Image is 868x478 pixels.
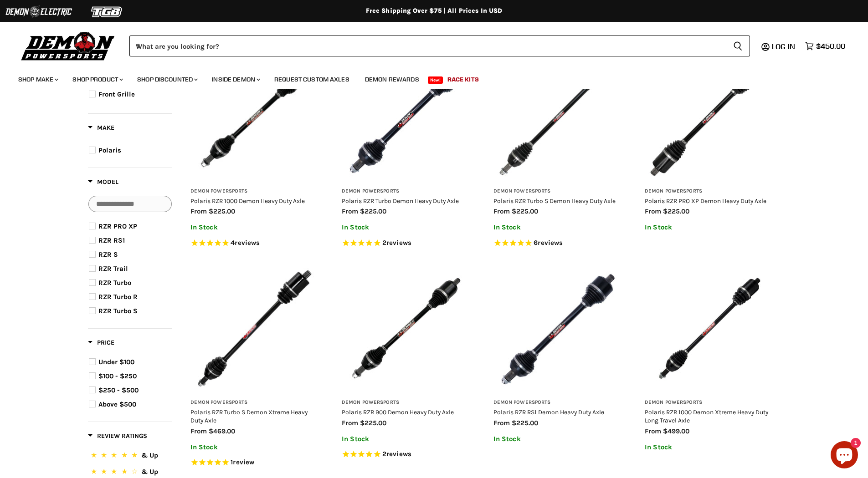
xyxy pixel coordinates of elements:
span: $225.00 [663,207,689,215]
span: from [342,419,358,427]
span: Front Grille [98,90,135,98]
button: 5 Stars. [89,450,171,463]
a: Polaris RZR 1000 Demon Xtreme Heavy Duty Long Travel Axle [645,408,768,424]
a: Polaris RZR PRO XP Demon Heavy Duty Axle [645,53,774,182]
h3: Demon Powersports [342,399,471,406]
span: Review Ratings [88,432,147,440]
span: $225.00 [512,419,538,427]
img: TGB Logo 2 [73,3,141,20]
span: $450.00 [816,42,845,51]
span: Model [88,178,118,186]
span: $225.00 [360,207,386,215]
a: Polaris RZR Turbo S Demon Xtreme Heavy Duty Axle [190,408,308,424]
img: Polaris RZR 1000 Demon Xtreme Heavy Duty Long Travel Axle [645,264,774,393]
p: In Stock [645,224,774,231]
h3: Demon Powersports [493,188,622,195]
ul: Main menu [11,66,843,89]
span: 2 reviews [382,239,411,247]
span: & Up [141,451,158,459]
a: Demon Rewards [358,70,426,89]
img: Polaris RZR Turbo Demon Heavy Duty Axle [342,53,471,182]
a: Polaris RZR 1000 Demon Heavy Duty Axle [190,197,305,204]
a: Polaris RZR PRO XP Demon Heavy Duty Axle [645,197,766,204]
span: $225.00 [512,207,538,215]
div: Free Shipping Over $75 | All Prices In USD [70,7,799,15]
span: $225.00 [209,207,235,215]
a: Request Custom Axles [267,70,356,89]
a: Polaris RZR Turbo S Demon Heavy Duty Axle [493,197,616,204]
img: Polaris RZR Turbo S Demon Heavy Duty Axle [493,53,622,182]
span: Price [88,339,114,346]
p: In Stock [645,443,774,451]
span: RZR Turbo S [98,307,138,315]
span: New! [428,76,443,84]
span: $100 - $250 [98,372,137,380]
h3: Demon Powersports [493,399,622,406]
input: When autocomplete results are available use up and down arrows to review and enter to select [129,36,726,56]
button: Filter by Price [88,338,114,350]
img: Demon Electric Logo 2 [5,3,73,20]
h3: Demon Powersports [645,188,774,195]
a: Polaris RZR 900 Demon Heavy Duty Axle [342,264,471,393]
span: from [493,419,510,427]
span: RZR S [98,250,118,259]
span: from [190,207,207,215]
span: from [190,427,207,435]
button: Filter by Model [88,178,118,189]
a: Shop Make [11,70,64,89]
img: Polaris RZR RS1 Demon Heavy Duty Axle [493,264,622,393]
inbox-online-store-chat: Shopify online store chat [828,441,861,471]
form: Product [129,36,750,56]
button: Search [726,36,750,56]
img: Demon Powersports [18,30,118,62]
span: reviews [386,239,411,247]
span: & Up [141,468,158,476]
a: Polaris RZR Turbo Demon Heavy Duty Axle [342,197,459,204]
span: $225.00 [360,419,386,427]
span: from [645,427,661,435]
p: In Stock [493,435,622,443]
span: RZR PRO XP [98,222,137,230]
span: 1 reviews [231,458,254,466]
a: Polaris RZR RS1 Demon Heavy Duty Axle [493,408,604,416]
span: Polaris [98,146,121,154]
a: Shop Product [66,70,128,89]
span: reviews [538,239,563,247]
span: 6 reviews [534,239,563,247]
span: Rated 5.0 out of 5 stars 2 reviews [342,239,471,248]
a: $450.00 [801,40,850,53]
input: Search Options [88,196,172,212]
span: review [233,458,254,466]
h3: Demon Powersports [190,188,319,195]
span: RZR Trail [98,264,128,273]
span: RZR Turbo R [98,293,138,301]
button: Filter by Make [88,123,114,135]
span: from [342,207,358,215]
span: Rated 5.0 out of 5 stars 1 reviews [190,458,319,468]
img: Polaris RZR Turbo S Demon Xtreme Heavy Duty Axle [190,264,319,393]
span: Rated 5.0 out of 5 stars 4 reviews [190,239,319,248]
span: from [645,207,661,215]
span: Rated 4.8 out of 5 stars 6 reviews [493,239,622,248]
span: Rated 5.0 out of 5 stars 2 reviews [342,450,471,459]
span: RZR RS1 [98,236,125,244]
span: RZR Turbo [98,279,131,287]
span: Under $100 [98,358,134,366]
p: In Stock [342,224,471,231]
a: Race Kits [441,70,486,89]
p: In Stock [342,435,471,443]
h3: Demon Powersports [645,399,774,406]
span: Log in [772,42,795,51]
a: Polaris RZR 1000 Demon Heavy Duty Axle [190,53,319,182]
a: Inside Demon [205,70,266,89]
p: In Stock [190,224,319,231]
span: from [493,207,510,215]
span: $499.00 [663,427,689,435]
span: reviews [386,450,411,458]
span: Above $500 [98,400,136,408]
